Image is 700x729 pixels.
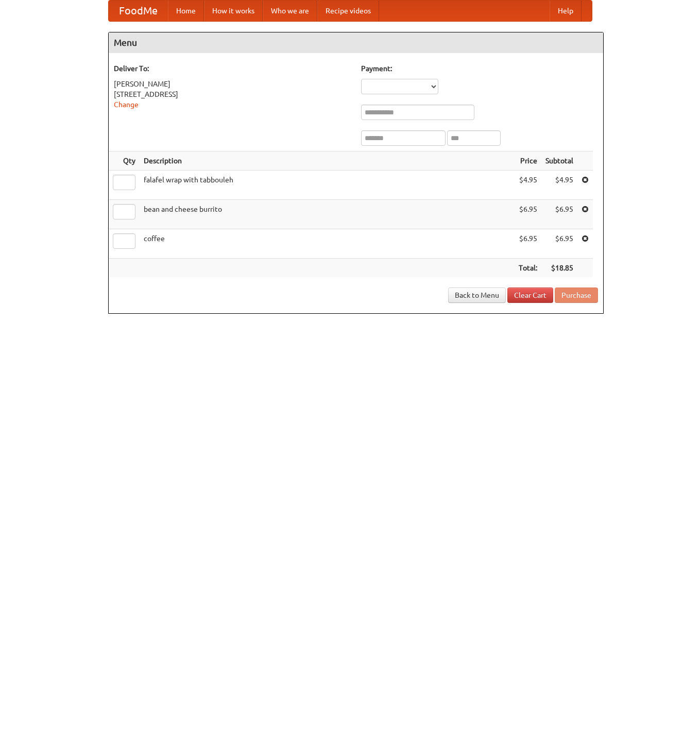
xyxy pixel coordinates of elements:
[541,151,577,171] th: Subtotal
[140,171,515,200] td: falafel wrap with tabbouleh
[317,1,379,21] a: Recipe videos
[550,1,582,21] a: Help
[515,151,541,171] th: Price
[263,1,317,21] a: Who we are
[515,171,541,200] td: $4.95
[448,287,506,303] a: Back to Menu
[109,32,603,53] h4: Menu
[140,200,515,229] td: bean and cheese burrito
[515,259,541,278] th: Total:
[555,287,598,303] button: Purchase
[140,229,515,259] td: coffee
[541,171,577,200] td: $4.95
[541,259,577,278] th: $18.85
[204,1,263,21] a: How it works
[168,1,204,21] a: Home
[507,287,553,303] a: Clear Cart
[114,100,139,109] a: Change
[541,200,577,229] td: $6.95
[515,200,541,229] td: $6.95
[515,229,541,259] td: $6.95
[140,151,515,171] th: Description
[109,1,168,21] a: FoodMe
[541,229,577,259] td: $6.95
[114,79,351,89] div: [PERSON_NAME]
[114,89,351,99] div: [STREET_ADDRESS]
[109,151,140,171] th: Qty
[114,63,351,74] h5: Deliver To:
[361,63,598,74] h5: Payment:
